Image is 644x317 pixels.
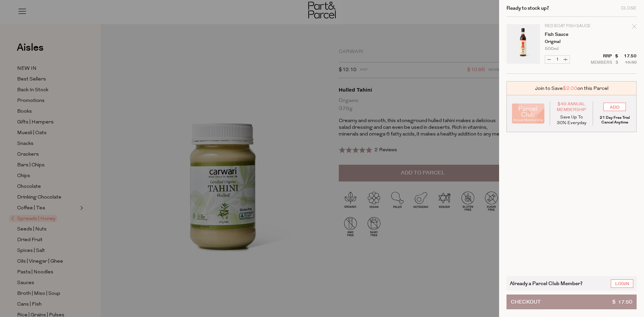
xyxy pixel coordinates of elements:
[506,295,637,309] button: Checkout$ 17.50
[555,114,588,126] p: Save Up To 30% Everyday
[611,279,633,288] a: Login
[545,24,597,28] p: Red Boat Fish Sauce
[555,101,588,113] span: $49 Annual Membership
[632,23,637,32] div: Remove Fish Sauce
[612,295,632,309] span: $ 17.50
[563,85,577,92] span: $2.00
[545,47,558,51] span: 500ml
[603,103,626,111] input: ADD
[545,40,597,44] p: Original
[506,6,549,11] h2: Ready to stock up?
[511,295,541,309] span: Checkout
[510,279,583,287] span: Already a Parcel Club Member?
[598,115,631,125] p: 21 Day Free Trial Cancel Anytime
[506,81,637,95] div: Join to Save on this Parcel
[553,56,561,63] input: QTY Fish Sauce
[621,6,637,10] div: Close
[545,32,597,37] a: Fish Sauce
